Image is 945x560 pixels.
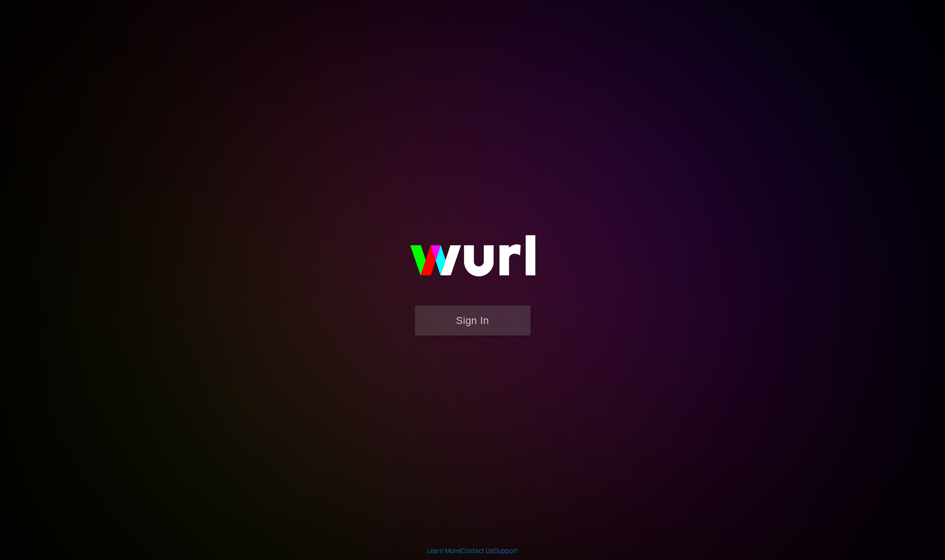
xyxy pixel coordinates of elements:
div: | | [427,546,518,555]
img: wurl-logo-on-black-223613ac3d8ba8fe6dc639794a292ebdb59501304c7dfd60c99c58986ef67473.svg [380,215,565,305]
a: Support [494,547,518,554]
a: Contact Us [461,547,493,554]
a: Learn More [427,547,460,554]
button: Sign In [415,305,531,336]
